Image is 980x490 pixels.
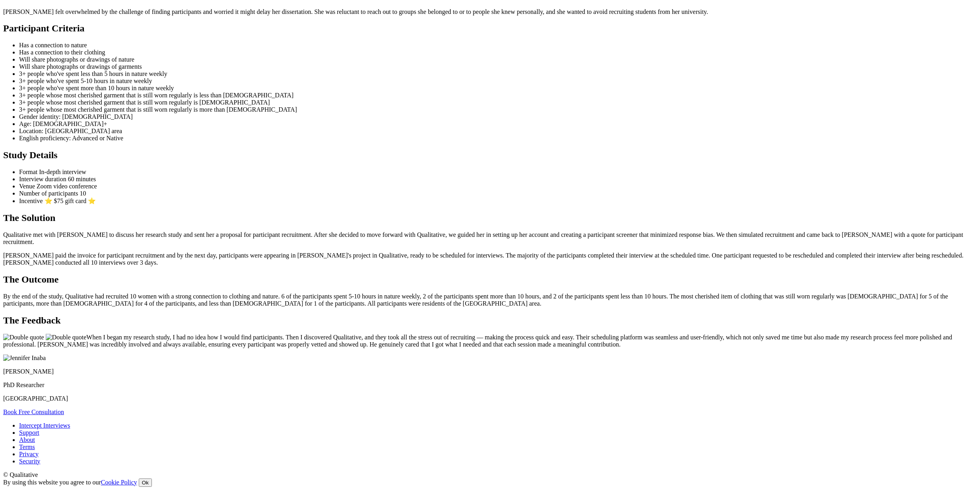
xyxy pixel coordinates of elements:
[37,183,97,190] span: Zoom video conference
[19,436,35,443] a: About
[68,176,96,182] span: 60 minutes
[19,128,977,135] li: Location: [GEOGRAPHIC_DATA] area
[45,198,96,204] span: ⭐ $75 gift card ⭐
[19,113,977,120] li: Gender identity: [DEMOGRAPHIC_DATA]
[80,190,86,197] span: 10
[3,231,977,246] p: Qualitative met with [PERSON_NAME] to discuss her research study and sent her a proposal for part...
[19,92,977,99] li: 3+ people whose most cherished garment that is still worn regularly is less than [DEMOGRAPHIC_DATA]
[19,63,977,70] li: Will share photographs or drawings of garments
[3,293,977,307] p: By the end of the study, Qualitative had recruited 10 women with a strong connection to clothing ...
[19,422,70,429] a: Intercept Interviews
[19,77,977,85] li: 3+ people who've spent 5-10 hours in nature weekly
[19,198,43,204] span: Incentive
[3,315,977,326] h2: The Feedback
[3,150,977,161] h2: Study Details
[19,458,40,465] a: Security
[3,334,977,348] p: When I began my research study, I had no idea how I would find participants. Then I discovered Qu...
[19,120,977,128] li: Age: [DEMOGRAPHIC_DATA]+
[19,85,977,92] li: 3+ people who've spent more than 10 hours in nature weekly
[3,334,44,341] img: Double quote
[19,176,66,182] span: Interview duration
[3,8,977,15] p: [PERSON_NAME] felt overwhelmed by the challenge of finding participants and worried it might dela...
[19,444,35,450] a: Terms
[3,354,46,362] img: Jennifer Inaba
[3,23,977,34] h2: Participant Criteria
[3,213,977,223] h2: The Solution
[19,42,977,49] li: Has a connection to nature
[940,452,980,490] iframe: Chat Widget
[46,334,87,341] img: Double quote
[3,382,977,389] p: PhD Researcher
[19,49,977,56] li: Has a connection to their clothing
[19,106,977,113] li: 3+ people whose most cherished garment that is still worn regularly is more than [DEMOGRAPHIC_DATA]
[39,168,86,175] span: In-depth interview
[19,56,977,63] li: Will share photographs or drawings of nature
[3,252,977,266] p: [PERSON_NAME] paid the invoice for participant recruitment and by the next day, participants were...
[3,478,977,487] div: By using this website you agree to our
[3,274,977,285] h2: The Outcome
[3,368,977,375] p: [PERSON_NAME]
[3,409,64,415] a: Book Free Consultation
[3,395,977,402] p: [GEOGRAPHIC_DATA]
[19,451,39,457] a: Privacy
[19,183,35,190] span: Venue
[19,168,37,175] span: Format
[3,471,977,478] div: © Qualitative
[19,429,39,436] a: Support
[19,70,977,77] li: 3+ people who've spent less than 5 hours in nature weekly
[19,135,977,142] li: English proficiency: Advanced or Native
[19,99,977,106] li: 3+ people whose most cherished garment that is still worn regularly is [DEMOGRAPHIC_DATA]
[101,479,137,486] a: Cookie Policy
[139,478,152,487] button: Ok
[19,190,78,197] span: Number of participants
